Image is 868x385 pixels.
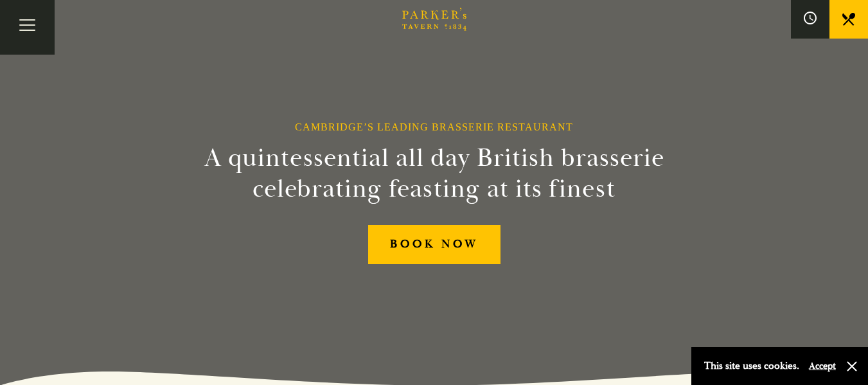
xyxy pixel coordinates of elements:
[368,225,500,264] a: BOOK NOW
[704,357,799,375] p: This site uses cookies.
[809,360,836,372] button: Accept
[295,121,573,133] h1: Cambridge’s Leading Brasserie Restaurant
[141,143,727,204] h2: A quintessential all day British brasserie celebrating feasting at its finest
[846,360,858,373] button: Close and accept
